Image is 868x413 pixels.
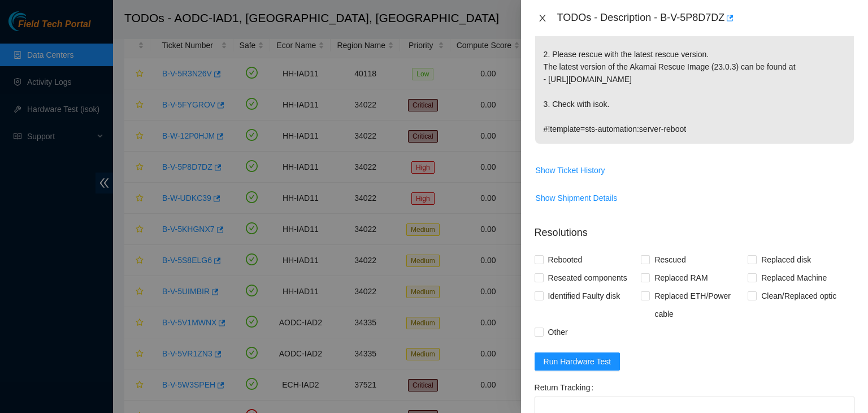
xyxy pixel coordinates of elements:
[544,323,572,341] span: Other
[544,269,632,287] span: Reseated components
[650,251,690,269] span: Rescued
[535,378,598,397] label: Return Tracking
[544,287,625,305] span: Identified Faulty disk
[535,13,550,24] button: Close
[650,287,748,323] span: Replaced ETH/Power cable
[535,216,854,240] p: Resolutions
[535,352,620,371] button: Run Hardware Test
[757,269,831,287] span: Replaced Machine
[536,164,605,177] span: Show Ticket History
[536,192,618,204] span: Show Shipment Details
[757,287,841,305] span: Clean/Replaced optic
[544,251,587,269] span: Rebooted
[557,9,854,27] div: TODOs - Description - B-V-5P8D7DZ
[650,269,712,287] span: Replaced RAM
[757,251,815,269] span: Replaced disk
[544,355,611,368] span: Run Hardware Test
[538,14,547,23] span: close
[535,189,618,207] button: Show Shipment Details
[535,161,606,179] button: Show Ticket History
